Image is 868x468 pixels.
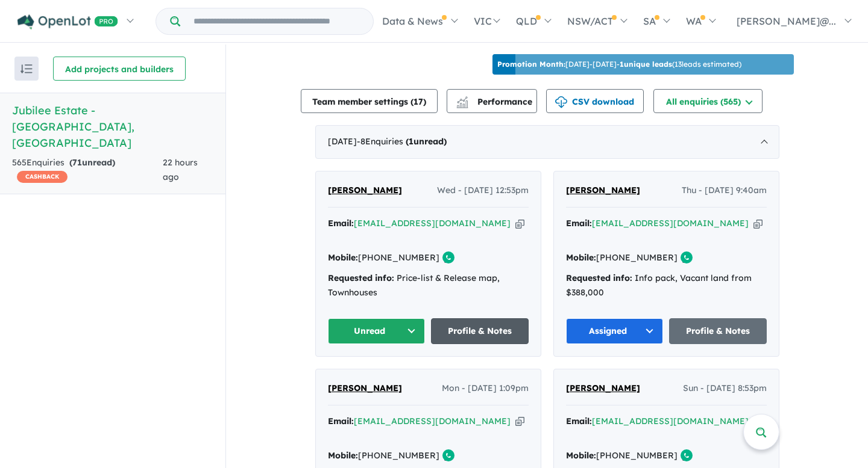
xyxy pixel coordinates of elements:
img: line-chart.svg [457,96,468,103]
a: [EMAIL_ADDRESS][DOMAIN_NAME] [592,218,749,229]
strong: Mobile: [566,450,596,461]
a: [EMAIL_ADDRESS][DOMAIN_NAME] [354,416,511,426]
a: [PERSON_NAME] [566,381,640,396]
strong: Email: [566,416,592,426]
div: 565 Enquir ies [12,156,163,185]
img: bar-chart.svg [456,100,468,108]
span: [PERSON_NAME] [328,185,402,196]
strong: Requested info: [328,272,394,283]
span: Mon - [DATE] 1:09pm [442,381,529,396]
input: Try estate name, suburb, builder or developer [183,8,371,34]
b: Promotion Month: [497,60,565,69]
strong: ( unread) [406,136,447,147]
b: 1 unique leads [620,60,672,69]
button: Assigned [566,318,664,344]
span: - 8 Enquir ies [357,136,447,147]
p: [DATE] - [DATE] - ( 13 leads estimated) [497,59,741,70]
span: CASHBACK [17,171,68,183]
img: Openlot PRO Logo White [17,14,118,29]
button: Copy [515,415,524,428]
strong: Mobile: [566,252,596,263]
span: 71 [72,157,82,168]
button: Unread [328,318,426,344]
span: [PERSON_NAME] [328,383,402,393]
button: All enquiries (565) [653,89,763,113]
span: [PERSON_NAME] [566,185,640,196]
span: 17 [414,96,423,107]
img: sort.svg [20,64,33,73]
button: Copy [753,217,763,230]
div: Info pack, Vacant land from $388,000 [566,271,767,300]
span: Wed - [DATE] 12:53pm [437,183,529,198]
div: Price-list & Release map, Townhouses [328,271,529,300]
strong: Email: [566,218,592,229]
div: [DATE] [315,125,779,159]
span: [PERSON_NAME]@... [737,15,836,27]
a: Profile & Notes [669,318,767,344]
span: [PERSON_NAME] [566,383,640,393]
a: [PERSON_NAME] [328,183,402,198]
span: Thu - [DATE] 9:40am [682,183,767,198]
strong: Mobile: [328,252,358,263]
a: Profile & Notes [431,318,529,344]
a: [EMAIL_ADDRESS][DOMAIN_NAME] [592,416,749,426]
span: Performance [458,96,532,107]
strong: Email: [328,416,354,426]
button: Add projects and builders [53,57,186,81]
button: Performance [447,89,537,113]
a: [PHONE_NUMBER] [358,252,439,263]
a: [PHONE_NUMBER] [596,252,678,263]
strong: Requested info: [566,272,632,283]
span: Sun - [DATE] 8:53pm [683,381,767,396]
span: 1 [409,136,414,147]
a: [PHONE_NUMBER] [596,450,678,461]
a: [PERSON_NAME] [328,381,402,396]
img: download icon [555,96,567,108]
a: [PHONE_NUMBER] [358,450,439,461]
span: 22 hours ago [163,157,198,182]
button: Team member settings (17) [301,89,438,113]
a: [PERSON_NAME] [566,183,640,198]
strong: ( unread) [69,157,115,168]
a: [EMAIL_ADDRESS][DOMAIN_NAME] [354,218,511,229]
button: CSV download [546,89,644,113]
button: Copy [515,217,524,230]
strong: Email: [328,218,354,229]
strong: Mobile: [328,450,358,461]
h5: Jubilee Estate - [GEOGRAPHIC_DATA] , [GEOGRAPHIC_DATA] [12,102,213,151]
